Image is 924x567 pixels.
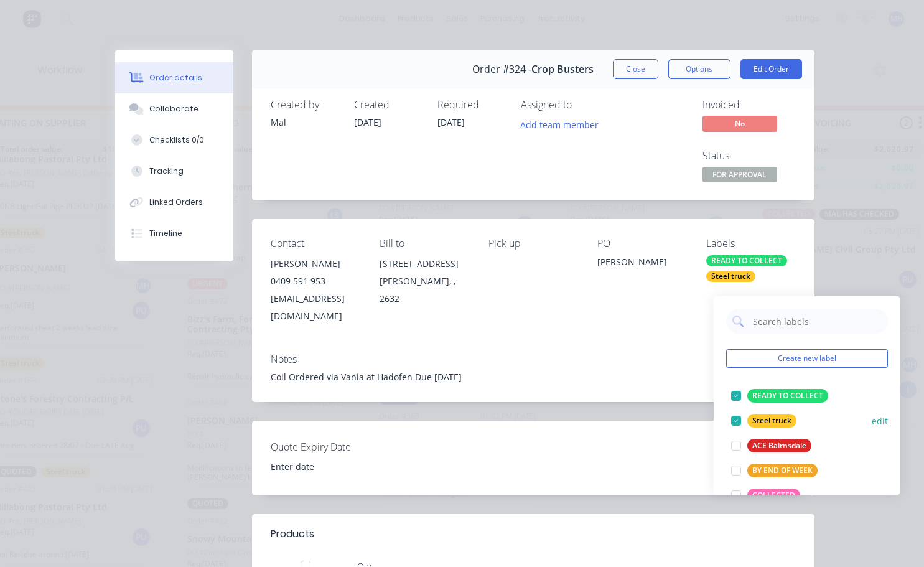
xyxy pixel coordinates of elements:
div: Collaborate [149,103,198,115]
span: Crop Busters [531,63,594,75]
div: Steel truck [706,271,755,282]
span: FOR APPROVAL [702,167,777,182]
div: BY END OF WEEK [747,464,818,477]
span: Order #324 - [472,63,531,75]
span: [DATE] [437,116,465,128]
button: Checklists 0/0 [115,124,233,156]
button: FOR APPROVAL [702,167,777,185]
div: Bill to [380,238,469,250]
div: [PERSON_NAME], , 2632 [380,273,469,307]
input: Search labels [752,309,882,334]
button: edit [872,414,888,427]
div: Created [354,99,422,111]
div: Order details [149,72,202,83]
div: Products [271,527,314,541]
div: READY TO COLLECT [747,389,828,403]
button: Order details [115,62,233,93]
div: Steel truck [747,414,796,428]
span: No [702,116,777,131]
div: [PERSON_NAME] [597,255,686,273]
button: Create new label [726,349,888,368]
button: READY TO COLLECT [726,387,833,405]
button: ACE Bairnsdale [726,437,816,454]
div: Notes [271,354,796,365]
div: ACE Bairnsdale [747,439,811,452]
button: Edit Order [740,59,802,79]
div: [STREET_ADDRESS] [380,255,469,273]
button: BY END OF WEEK [726,462,823,479]
input: Enter date [262,457,417,476]
div: Invoiced [702,99,796,111]
div: PO [597,238,686,250]
div: [EMAIL_ADDRESS][DOMAIN_NAME] [271,290,360,325]
div: Tracking [149,166,184,177]
div: Created by [271,99,339,111]
button: Collaborate [115,93,233,124]
button: Linked Orders [115,187,233,218]
button: COLLECTED [726,487,805,504]
div: Contact [271,238,360,250]
div: 0409 591 953 [271,273,360,290]
div: Status [702,150,796,162]
button: Add team member [513,116,605,133]
button: Close [613,59,658,79]
label: Quote Expiry Date [271,439,426,454]
div: COLLECTED [747,489,800,502]
div: [STREET_ADDRESS][PERSON_NAME], , 2632 [380,255,469,307]
div: READY TO COLLECT [706,255,787,266]
div: [PERSON_NAME]0409 591 953[EMAIL_ADDRESS][DOMAIN_NAME] [271,255,360,325]
div: Assigned to [521,99,645,111]
button: Tracking [115,156,233,187]
button: Add team member [521,116,605,133]
div: [PERSON_NAME] [271,255,360,273]
div: Required [437,99,506,111]
div: Pick up [488,238,577,250]
div: Linked Orders [149,197,203,208]
div: Labels [706,238,795,250]
div: Coil Ordered via Vania at Hadofen Due [DATE] [271,370,796,383]
div: Mal [271,116,339,129]
div: Checklists 0/0 [149,134,204,146]
div: Timeline [149,228,182,239]
button: Steel truck [726,412,801,429]
button: Timeline [115,218,233,249]
span: [DATE] [354,116,381,128]
button: Options [668,59,730,79]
